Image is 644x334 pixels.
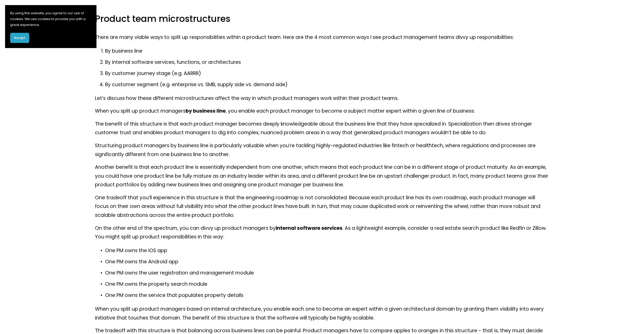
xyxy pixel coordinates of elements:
[95,120,549,137] p: The benefit of this structure is that each product manager becomes deeply knowledgeable about the...
[186,108,226,114] strong: by business line
[95,107,549,116] p: When you split up product managers , you enable each product manager to become a subject matter e...
[10,33,29,43] button: Accept
[105,291,549,300] p: One PM owns the service that populates property details
[95,141,549,159] p: Structuring product managers by business line is particularly valuable when you’re tackling highl...
[95,13,549,25] h3: Product team microstructures
[95,33,549,42] p: There are many viable ways to split up responsibilities within a product team. Here are the 4 mos...
[105,80,549,89] p: By customer segment (e.g. enterprise vs. SMB, supply side vs. demand side)
[105,69,549,78] p: By customer journey stage (e.g. AARRR)
[105,269,549,278] p: One PM owns the user registration and management module
[95,224,549,241] p: On the other end of the spectrum, you can divvy up product managers by . As a lightweight example...
[10,10,91,28] p: By using this website, you agree to our use of cookies. We use cookies to provide you with a grea...
[95,163,549,189] p: Another benefit is that each product line is essentially independent from one another, which mean...
[105,280,549,289] p: One PM owns the property search module
[14,36,25,40] span: Accept
[95,193,549,220] p: One tradeoff that you’ll experience in this structure is that the engineering roadmap is not cons...
[105,257,549,266] p: One PM owns the Android app
[5,5,96,48] section: Cookie banner
[105,58,549,67] p: By internal software services, functions, or architectures
[105,47,549,56] p: By business line
[276,225,342,232] strong: internal software services
[95,94,549,103] p: Let’s discuss how these different microstructures affect the way in which product managers work w...
[105,246,549,255] p: One PM owns the iOS app
[95,305,549,322] p: When you split up product managers based on internal architecture, you enable each one to become ...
